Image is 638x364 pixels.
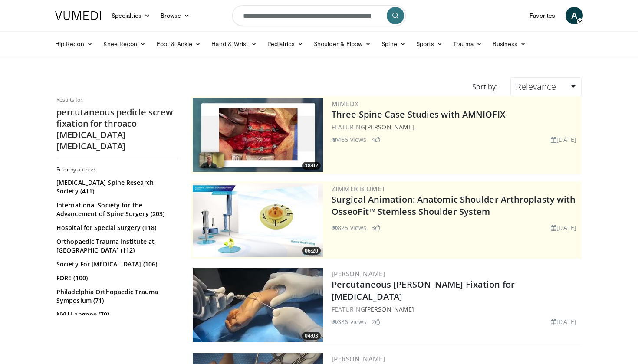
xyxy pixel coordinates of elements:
span: 18:02 [302,162,321,170]
h2: percutaneous pedicle screw fixation for throaco [MEDICAL_DATA] [MEDICAL_DATA] [56,107,178,152]
a: A [566,7,583,24]
a: Favorites [524,7,560,24]
li: 3 [372,223,380,232]
a: Hip Recon [50,35,98,52]
img: 2e4b3e17-ace4-4b37-9255-cb95d8af557f.300x170_q85_crop-smart_upscale.jpg [193,268,323,342]
div: Sort by: [466,77,504,96]
a: Knee Recon [98,35,151,52]
a: Society For [MEDICAL_DATA] (106) [56,260,176,269]
a: Philadelphia Orthopaedic Trauma Symposium (71) [56,288,176,305]
img: VuMedi Logo [55,11,101,20]
a: [PERSON_NAME] [365,305,414,313]
a: Sports [411,35,448,52]
a: Browse [155,7,195,24]
a: [PERSON_NAME] [332,269,385,278]
img: 34c974b5-e942-4b60-b0f4-1f83c610957b.300x170_q85_crop-smart_upscale.jpg [193,98,323,172]
p: Results for: [56,96,178,103]
span: 04:03 [302,332,321,340]
a: Orthopaedic Trauma Institute at [GEOGRAPHIC_DATA] (112) [56,237,176,255]
h3: Filter by author: [56,166,178,173]
a: 18:02 [193,98,323,172]
a: Percutaneous [PERSON_NAME] Fixation for [MEDICAL_DATA] [332,279,515,302]
span: Relevance [516,81,556,92]
a: Hospital for Special Surgery (118) [56,223,176,232]
div: FEATURING [332,305,580,314]
div: FEATURING [332,122,580,131]
li: 4 [372,135,380,144]
a: 04:03 [193,268,323,342]
a: FORE (100) [56,274,176,282]
a: Pediatrics [262,35,309,52]
a: Hand & Wrist [206,35,262,52]
a: Surgical Animation: Anatomic Shoulder Arthroplasty with OsseoFit™ Stemless Shoulder System [332,193,576,217]
li: [DATE] [551,135,576,144]
a: Spine [376,35,411,52]
a: Shoulder & Elbow [309,35,376,52]
li: 466 views [332,135,366,144]
a: Three Spine Case Studies with AMNIOFIX [332,108,505,120]
li: [DATE] [551,317,576,326]
a: Relevance [510,77,582,96]
a: MIMEDX [332,99,358,108]
a: Trauma [448,35,487,52]
img: 84e7f812-2061-4fff-86f6-cdff29f66ef4.300x170_q85_crop-smart_upscale.jpg [193,183,323,257]
li: 2 [372,317,380,326]
a: NYU Langone (70) [56,310,176,319]
a: Zimmer Biomet [332,184,385,193]
a: 06:20 [193,183,323,257]
a: [MEDICAL_DATA] Spine Research Society (411) [56,178,176,196]
a: [PERSON_NAME] [332,354,385,363]
a: Business [487,35,532,52]
a: Foot & Ankle [151,35,207,52]
li: [DATE] [551,223,576,232]
span: 06:20 [302,247,321,255]
input: Search topics, interventions [232,5,406,26]
li: 386 views [332,317,366,326]
li: 825 views [332,223,366,232]
a: [PERSON_NAME] [365,123,414,131]
a: International Society for the Advancement of Spine Surgery (203) [56,201,176,218]
a: Specialties [106,7,155,24]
